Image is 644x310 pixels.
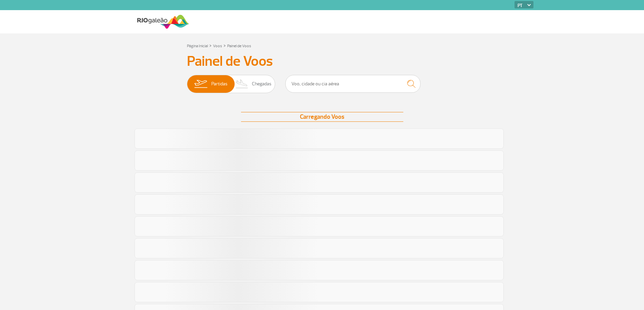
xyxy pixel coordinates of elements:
[232,75,252,93] img: slider-desembarque
[190,75,211,93] img: slider-embarque
[223,41,226,49] a: >
[252,75,271,93] span: Chegadas
[213,44,222,49] a: Voos
[209,41,212,49] a: >
[187,53,457,70] h3: Painel de Voos
[227,44,251,49] a: Painel de Voos
[211,75,228,93] span: Partidas
[285,75,421,93] input: Voo, cidade ou cia aérea
[187,44,208,49] a: Página Inicial
[241,112,403,122] div: Carregando Voos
